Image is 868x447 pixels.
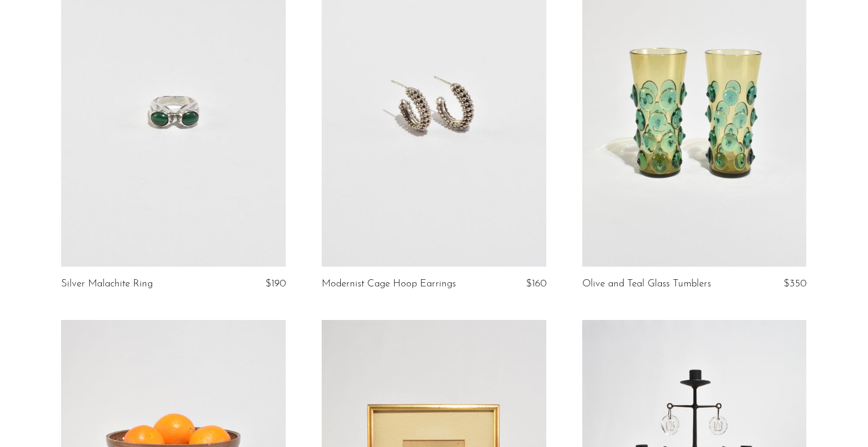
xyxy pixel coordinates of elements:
[322,279,456,289] a: Modernist Cage Hoop Earrings
[526,279,546,289] span: $160
[784,279,806,289] span: $350
[61,279,153,289] a: Silver Malachite Ring
[582,279,711,289] a: Olive and Teal Glass Tumblers
[265,279,286,289] span: $190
